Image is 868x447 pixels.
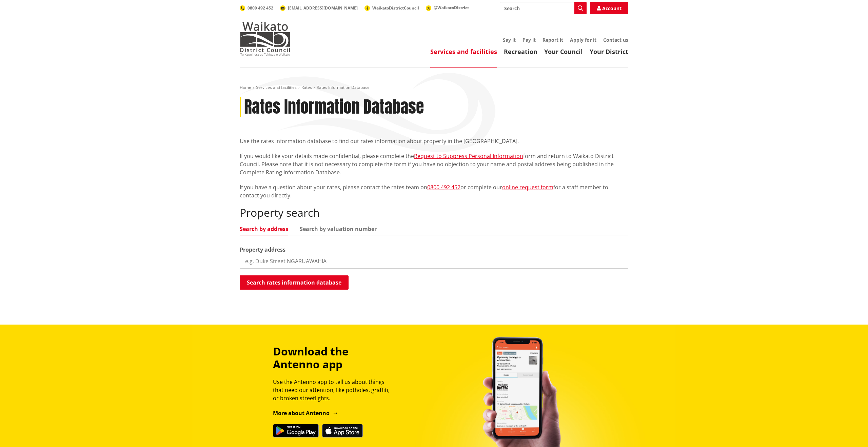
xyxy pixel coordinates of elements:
input: e.g. Duke Street NGARUAWAHIA [240,254,628,269]
a: Account [590,2,628,14]
a: Contact us [603,37,628,43]
a: @WaikatoDistrict [426,5,469,11]
a: Home [240,84,251,90]
a: Services and facilities [256,84,297,90]
a: Services and facilities [430,47,497,56]
a: Search by address [240,226,288,232]
a: Rates [301,84,312,90]
img: Download on the App Store [322,424,363,438]
span: [EMAIL_ADDRESS][DOMAIN_NAME] [288,5,358,11]
nav: breadcrumb [240,85,628,91]
a: Request to Suppress Personal Information [414,152,523,160]
a: 0800 492 452 [240,5,273,11]
h3: Download the Antenno app [273,345,396,371]
p: Use the Antenno app to tell us about things that need our attention, like potholes, graffiti, or ... [273,378,396,402]
span: WaikatoDistrictCouncil [372,5,419,11]
a: [EMAIL_ADDRESS][DOMAIN_NAME] [280,5,358,11]
p: Use the rates information database to find out rates information about property in the [GEOGRAPHI... [240,137,628,145]
a: Report it [542,37,563,43]
button: Search rates information database [240,275,349,290]
a: Search by valuation number [300,226,377,232]
a: Your District [590,47,628,56]
p: If you have a question about your rates, please contact the rates team on or complete our for a s... [240,183,628,199]
a: Apply for it [570,37,596,43]
span: Rates Information Database [317,84,370,90]
a: Your Council [544,47,583,56]
a: Say it [503,37,516,43]
img: Waikato District Council - Te Kaunihera aa Takiwaa o Waikato [240,22,291,56]
span: 0800 492 452 [248,5,273,11]
a: WaikatoDistrictCouncil [364,5,419,11]
a: online request form [502,183,553,191]
a: Pay it [522,37,536,43]
img: Get it on Google Play [273,424,319,438]
a: 0800 492 452 [427,183,460,191]
h2: Property search [240,206,628,219]
input: Search input [500,2,587,14]
a: Recreation [504,47,537,56]
label: Property address [240,246,285,254]
span: @WaikatoDistrict [434,5,469,11]
a: More about Antenno [273,409,338,417]
p: If you would like your details made confidential, please complete the form and return to Waikato ... [240,152,628,176]
h1: Rates Information Database [244,97,424,117]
